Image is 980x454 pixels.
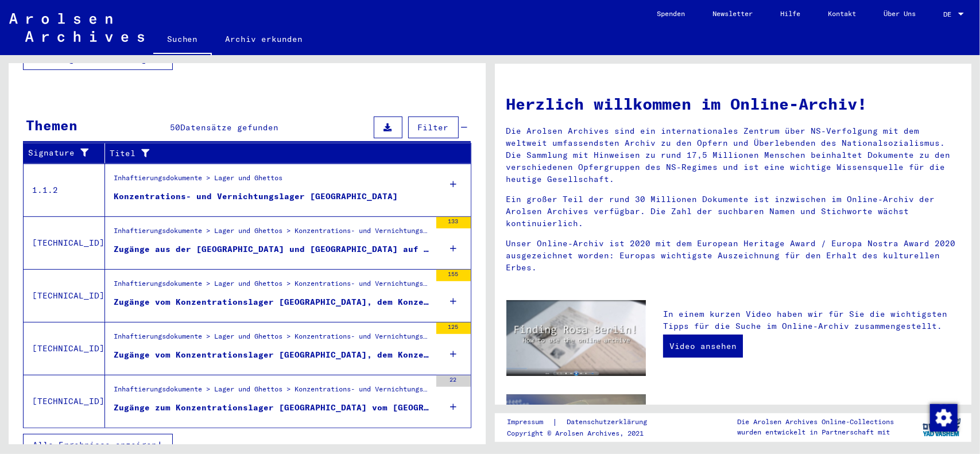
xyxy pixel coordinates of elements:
[436,270,471,281] div: 155
[24,269,105,322] td: [TECHNICAL_ID]
[737,417,894,427] p: Die Arolsen Archives Online-Collections
[507,416,552,428] a: Impressum
[114,243,431,255] div: Zugänge aus der [GEOGRAPHIC_DATA] und [GEOGRAPHIC_DATA] auf Anordnung durch das Reichssicherheits...
[737,427,894,437] p: wurden entwickelt in Partnerschaft mit
[507,428,661,439] p: Copyright © Arolsen Archives, 2021
[930,404,958,432] img: Zustimmung ändern
[9,13,144,42] img: Arolsen_neg.svg
[33,54,157,64] span: Alle Ergebnisse anzeigen
[663,402,960,451] p: Der interaktive e-Guide liefert Hintergrundwissen zum Verständnis der Dokumente. Sie finden viele...
[436,217,471,228] div: 133
[436,323,471,334] div: 125
[114,402,431,414] div: Zugänge zum Konzentrationslager [GEOGRAPHIC_DATA] vom [GEOGRAPHIC_DATA] und dem Konzentrationslag...
[506,238,960,274] p: Unser Online-Archiv ist 2020 mit dem European Heritage Award / Europa Nostra Award 2020 ausgezeic...
[153,25,212,55] a: Suchen
[418,122,449,133] span: Filter
[507,416,661,428] div: |
[24,216,105,269] td: [TECHNICAL_ID]
[26,115,78,135] div: Themen
[212,25,317,53] a: Archiv erkunden
[110,144,457,162] div: Titel
[663,335,743,358] a: Video ansehen
[114,278,431,294] div: Inhaftierungsdokumente > Lager und Ghettos > Konzentrations- und Vernichtungslager [GEOGRAPHIC_DA...
[28,147,90,159] div: Signature
[114,296,431,308] div: Zugänge vom Konzentrationslager [GEOGRAPHIC_DATA], dem Konzentrationslager [GEOGRAPHIC_DATA] und ...
[28,144,104,162] div: Signature
[436,375,471,387] div: 22
[114,173,282,189] div: Inhaftierungsdokumente > Lager und Ghettos
[24,164,105,216] td: 1.1.2
[920,413,963,441] img: yv_logo.png
[24,375,105,428] td: [TECHNICAL_ID]
[114,384,431,400] div: Inhaftierungsdokumente > Lager und Ghettos > Konzentrations- und Vernichtungslager [GEOGRAPHIC_DA...
[180,122,278,133] span: Datensätze gefunden
[506,92,960,116] h1: Herzlich willkommen im Online-Archiv!
[506,125,960,185] p: Die Arolsen Archives sind ein internationales Zentrum über NS-Verfolgung mit dem weltweit umfasse...
[929,403,957,431] div: Zustimmung ändern
[114,226,431,242] div: Inhaftierungsdokumente > Lager und Ghettos > Konzentrations- und Vernichtungslager [GEOGRAPHIC_DA...
[943,10,956,18] span: DE
[170,122,180,133] span: 50
[506,300,646,376] img: video.jpg
[114,349,431,361] div: Zugänge vom Konzentrationslager [GEOGRAPHIC_DATA], dem Konzentrationslager [GEOGRAPHIC_DATA], aus...
[110,148,443,160] div: Titel
[24,322,105,375] td: [TECHNICAL_ID]
[663,308,960,332] p: In einem kurzen Video haben wir für Sie die wichtigsten Tipps für die Suche im Online-Archiv zusa...
[408,117,459,138] button: Filter
[557,416,661,428] a: Datenschutzerklärung
[33,440,157,450] span: Alle Ergebnisse anzeigen
[114,331,431,347] div: Inhaftierungsdokumente > Lager und Ghettos > Konzentrations- und Vernichtungslager [GEOGRAPHIC_DA...
[114,191,398,203] div: Konzentrations- und Vernichtungslager [GEOGRAPHIC_DATA]
[506,193,960,230] p: Ein großer Teil der rund 30 Millionen Dokumente ist inzwischen im Online-Archiv der Arolsen Archi...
